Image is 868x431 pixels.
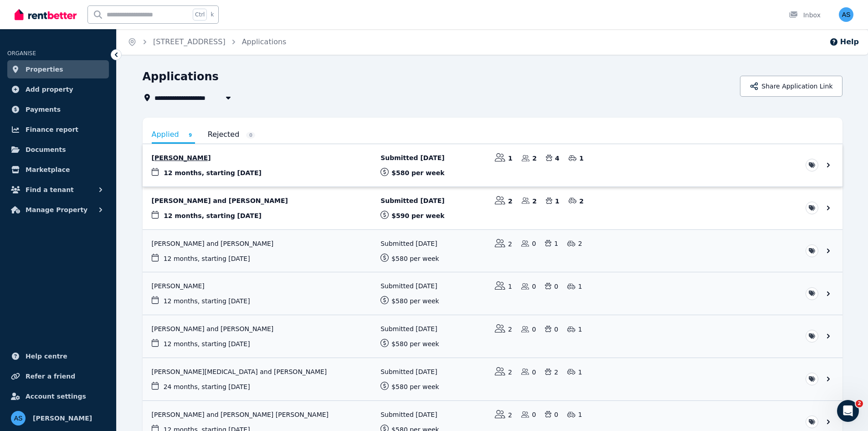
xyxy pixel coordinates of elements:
h1: Applications [143,69,219,84]
button: Help [829,36,859,47]
a: View application: Leanne Heanes [143,144,842,187]
img: RentBetter [15,8,77,21]
a: View application: Edward Simmons [143,272,842,315]
a: Add property [7,80,109,99]
a: [STREET_ADDRESS] [153,37,226,46]
a: View application: Nathan Moran and Megan James [143,187,842,229]
span: 0 [246,132,255,139]
a: Rejected [208,127,256,142]
a: Payments [7,100,109,119]
span: ORGANISE [7,50,36,57]
a: View application: Annalyse Whitehead and Ethan Fletcher [143,358,842,400]
a: Applied [152,127,195,144]
span: 2 [856,400,863,407]
a: Refer a friend [7,367,109,385]
a: Properties [7,60,109,78]
span: Ctrl [193,9,207,21]
button: Find a tenant [7,181,109,199]
span: k [211,11,214,18]
a: View application: Orana Young and Alexandra Garth [143,315,842,358]
span: Documents [26,144,66,155]
span: 9 [186,132,195,139]
button: Manage Property [7,201,109,219]
a: Account settings [7,387,109,405]
a: View application: Ella Liberale and Reid Hill [143,230,842,272]
iframe: Intercom live chat [837,400,859,422]
a: Applications [242,37,287,46]
a: Documents [7,140,109,159]
span: Refer a friend [26,371,75,382]
span: Add property [26,84,73,95]
img: Aaron Showell [11,411,26,426]
nav: Breadcrumb [117,29,297,55]
span: Finance report [26,124,78,135]
span: Properties [26,64,63,75]
span: Account settings [26,391,86,402]
a: Marketplace [7,161,109,179]
span: Help centre [26,351,67,362]
a: Finance report [7,120,109,139]
span: Marketplace [26,164,70,175]
img: Aaron Showell [839,7,853,22]
button: Share Application Link [740,76,842,97]
span: Manage Property [26,204,87,215]
span: Payments [26,104,61,115]
span: [PERSON_NAME] [33,413,92,424]
span: Find a tenant [26,184,74,195]
div: Inbox [789,10,821,20]
a: Help centre [7,347,109,365]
